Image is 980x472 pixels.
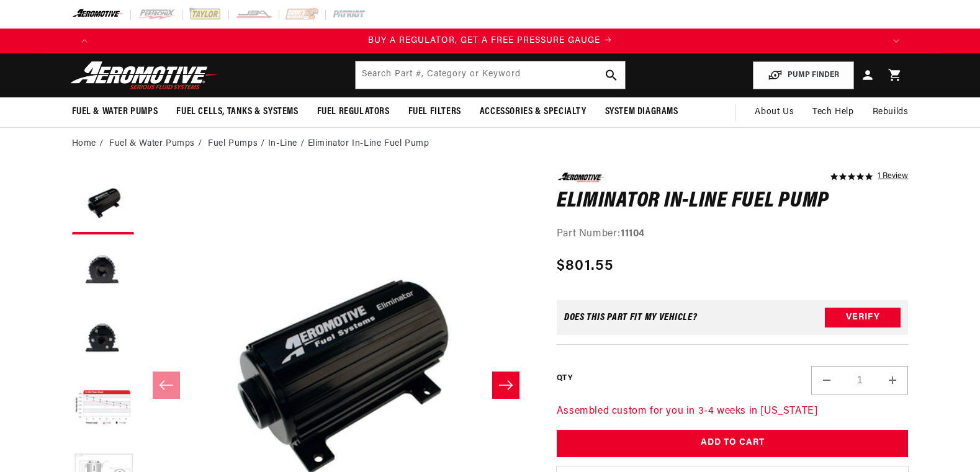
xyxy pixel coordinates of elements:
summary: System Diagrams [596,97,688,127]
summary: Tech Help [803,97,863,127]
summary: Fuel & Water Pumps [63,97,168,127]
summary: Rebuilds [863,97,918,127]
button: Translation missing: en.sections.announcements.next_announcement [884,29,909,53]
span: Fuel Cells, Tanks & Systems [176,105,298,118]
div: 1 of 4 [97,34,884,48]
summary: Fuel Regulators [308,97,399,127]
a: About Us [745,97,803,127]
span: BUY A REGULATOR, GET A FREE PRESSURE GAUGE [368,36,600,45]
span: Accessories & Specialty [480,105,587,118]
span: Tech Help [812,105,853,119]
a: 1 reviews [878,172,908,181]
p: Assembled custom for you in 3-4 weeks in [US_STATE] [557,404,909,420]
a: BUY A REGULATOR, GET A FREE PRESSURE GAUGE [97,34,884,48]
button: PUMP FINDER [753,61,854,89]
h1: Eliminator In-Line Fuel Pump [557,192,909,212]
li: In-Line [268,137,308,151]
a: Home [72,137,96,151]
span: About Us [755,107,794,117]
summary: Fuel Filters [399,97,470,127]
button: Load image 4 in gallery view [72,377,134,439]
button: Load image 2 in gallery view [72,241,134,303]
span: Fuel Filters [408,105,461,118]
span: System Diagrams [605,105,678,118]
button: search button [598,61,625,89]
summary: Accessories & Specialty [470,97,596,127]
a: Fuel & Water Pumps [109,137,195,151]
strong: 11104 [621,229,645,239]
span: Rebuilds [873,105,909,119]
slideshow-component: Translation missing: en.sections.announcements.announcement_bar [41,29,940,53]
button: Load image 1 in gallery view [72,172,134,234]
span: Fuel Regulators [317,105,390,118]
div: Announcement [97,34,884,48]
span: $801.55 [557,255,613,277]
button: Verify [825,308,901,327]
li: Eliminator In-Line Fuel Pump [308,137,429,151]
button: Translation missing: en.sections.announcements.previous_announcement [72,29,97,53]
button: Slide right [492,372,519,399]
button: Add to Cart [557,430,909,458]
button: Load image 3 in gallery view [72,309,134,371]
label: QTY [557,373,572,384]
div: Does This part fit My vehicle? [564,313,698,323]
nav: breadcrumbs [72,137,909,151]
input: Search by Part Number, Category or Keyword [356,61,625,89]
img: Aeromotive [67,61,222,90]
summary: Fuel Cells, Tanks & Systems [167,97,307,127]
div: Part Number: [557,226,909,243]
a: Fuel Pumps [208,137,258,151]
span: Fuel & Water Pumps [72,105,158,118]
button: Slide left [153,372,180,399]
